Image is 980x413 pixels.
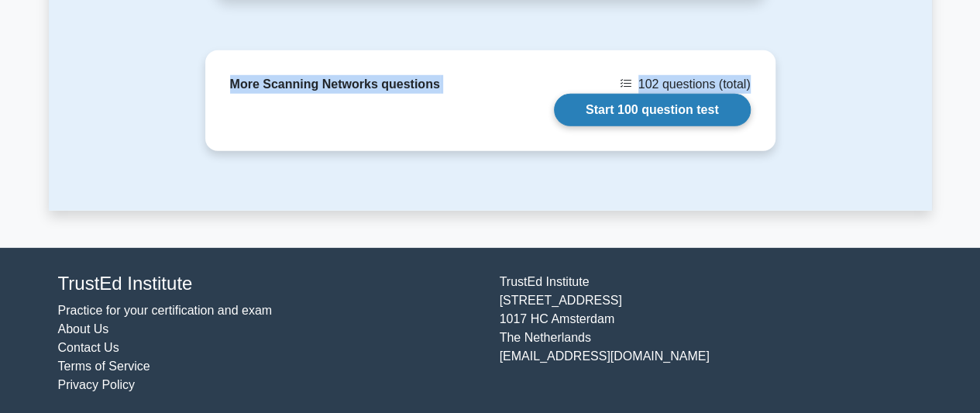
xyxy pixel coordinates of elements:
[58,378,136,391] a: Privacy Policy
[58,273,481,295] h4: TrustEd Institute
[554,94,751,126] a: Start 100 question test
[490,273,932,394] div: TrustEd Institute [STREET_ADDRESS] 1017 HC Amsterdam The Netherlands [EMAIL_ADDRESS][DOMAIN_NAME]
[58,341,119,354] a: Contact Us
[58,360,150,373] a: Terms of Service
[58,322,109,336] a: About Us
[58,304,273,317] a: Practice for your certification and exam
